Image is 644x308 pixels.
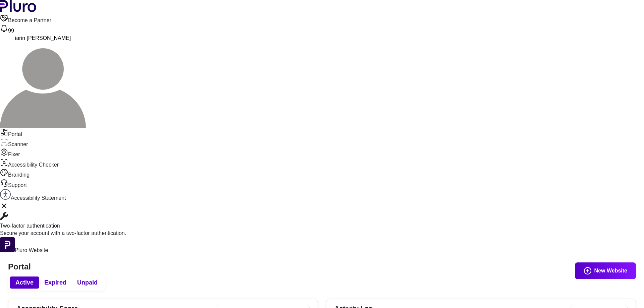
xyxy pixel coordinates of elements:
button: Unpaid [72,276,103,289]
span: Active [15,279,34,287]
span: Expired [44,279,66,287]
button: Expired [39,276,72,289]
button: New Website [575,262,636,279]
button: Active [10,276,39,289]
span: 99 [8,28,14,34]
span: Unpaid [77,279,98,287]
h1: Portal [8,262,636,272]
span: iarin [PERSON_NAME] [15,35,71,41]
